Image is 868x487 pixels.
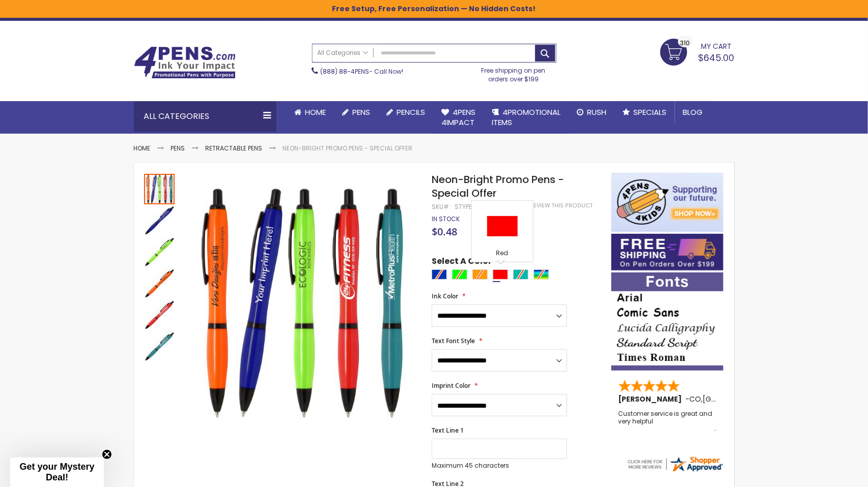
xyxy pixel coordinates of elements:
[619,394,686,404] span: [PERSON_NAME]
[432,215,460,223] span: In stock
[611,234,723,270] img: Free shipping on orders over $199
[492,107,561,128] span: 4PROMOTIONAL ITEMS
[611,173,723,232] img: 4pens 4 kids
[675,101,711,124] a: Blog
[703,394,778,404] span: [GEOGRAPHIC_DATA]
[334,101,379,124] a: Pens
[144,236,176,267] div: Neon-Bright Promo Pens - Special Offer
[206,144,263,153] a: Retractable Pens
[698,51,735,64] span: $645.00
[144,299,176,330] div: Neon-Bright Promo Pens - Special Offer
[686,394,778,404] span: - ,
[484,101,569,134] a: 4PROMOTIONALITEMS
[493,269,508,280] div: Red
[432,292,458,300] span: Ink Color
[144,330,175,362] div: Neon-Bright Promo Pens - Special Offer
[379,101,434,124] a: Pencils
[19,462,94,482] span: Get your Mystery Deal!
[611,272,723,371] img: font-personalization-examples
[185,187,418,419] img: Neon-Bright Promo Pens - Special Offer
[626,455,724,473] img: 4pens.com widget logo
[432,381,470,390] span: Imprint Color
[690,394,702,404] span: CO
[171,144,185,153] a: Pens
[10,458,104,487] div: Get your Mystery Deal!Close teaser
[144,205,175,236] img: Neon-Bright Promo Pens - Special Offer
[615,101,675,124] a: Specials
[134,101,276,132] div: All Categories
[353,107,371,117] span: Pens
[432,462,567,470] p: Maximum 45 characters
[701,11,734,18] div: Sign In
[455,203,486,211] div: STYPEN-1R
[144,268,175,299] img: Neon-Bright Promo Pens - Special Offer
[144,267,176,299] div: Neon-Bright Promo Pens - Special Offer
[474,249,530,259] div: Red
[680,38,690,48] span: 310
[432,225,457,238] span: $0.48
[283,144,413,153] li: Neon-Bright Promo Pens - Special Offer
[434,101,484,134] a: 4Pens4impact
[569,101,615,124] a: Rush
[634,107,667,117] span: Specials
[486,202,593,209] a: Be the first to review this product
[144,204,176,236] div: Neon-Bright Promo Pens - Special Offer
[134,46,236,79] img: 4Pens Custom Pens and Promotional Products
[144,300,175,330] img: Neon-Bright Promo Pens - Special Offer
[305,107,326,117] span: Home
[432,172,564,200] span: Neon-Bright Promo Pens - Special Offer
[397,107,426,117] span: Pencils
[432,256,492,269] span: Select A Color
[321,67,404,76] span: - Call Now!
[144,331,175,362] img: Neon-Bright Promo Pens - Special Offer
[432,337,475,345] span: Text Font Style
[432,202,451,211] strong: SKU
[144,237,175,267] img: Neon-Bright Promo Pens - Special Offer
[318,49,369,57] span: All Categories
[619,410,717,432] div: Customer service is great and very helpful
[626,467,724,475] a: 4pens.com certificate URL
[683,107,703,117] span: Blog
[287,101,334,124] a: Home
[587,107,607,117] span: Rush
[660,39,735,64] a: $645.00 310
[471,63,556,83] div: Free shipping on pen orders over $199
[102,449,112,460] button: Close teaser
[144,173,176,204] div: Neon-Bright Promo Pens - Special Offer
[134,144,151,153] a: Home
[321,67,370,76] a: (888) 88-4PENS
[432,215,460,223] div: Availability
[313,44,374,61] a: All Categories
[432,426,464,435] span: Text Line 1
[442,107,476,128] span: 4Pens 4impact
